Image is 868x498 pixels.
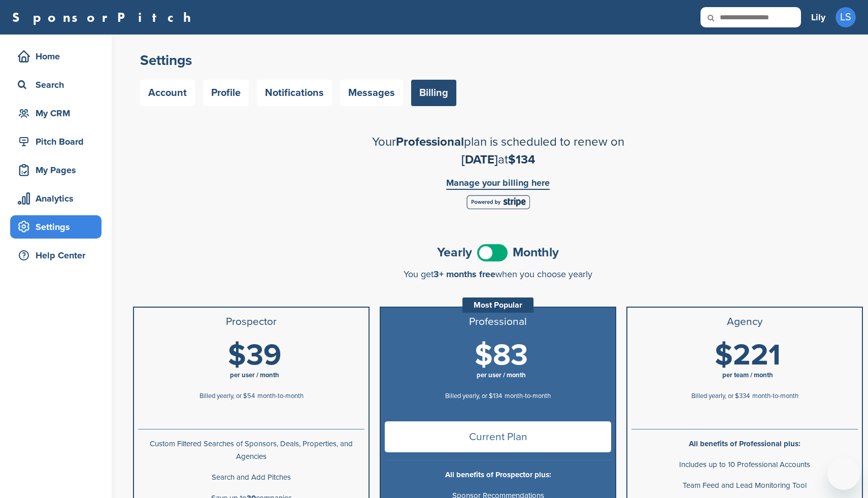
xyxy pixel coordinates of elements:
[689,439,800,448] b: All benefits of Professional plus:
[15,246,102,264] div: Help Center
[138,438,364,463] p: Custom Filtered Searches of Sponsors, Deals, Properties, and Agencies
[475,338,528,373] span: $83
[10,73,102,96] a: Search
[631,316,858,328] h3: Agency
[811,6,825,28] a: Lily
[10,102,102,125] a: My CRM
[445,470,551,479] b: All benefits of Prospector plus:
[12,11,197,24] a: SponsorPitch
[10,215,102,239] a: Settings
[811,10,825,24] h3: Lily
[513,246,559,259] span: Monthly
[228,338,281,373] span: $39
[396,135,464,149] span: Professional
[437,246,472,259] span: Yearly
[411,80,456,106] a: Billing
[433,269,495,280] span: 3+ months free
[10,130,102,153] a: Pitch Board
[15,161,102,179] div: My Pages
[230,371,279,379] span: per user / month
[385,421,611,452] span: Current Plan
[827,457,860,490] iframe: Button to launch messaging window
[15,189,102,208] div: Analytics
[722,371,773,379] span: per team / month
[320,133,676,169] h2: Your plan is scheduled to renew on at
[133,269,863,279] div: You get when you choose yearly
[138,471,364,484] p: Search and Add Pitches
[10,158,102,182] a: My Pages
[462,297,533,313] div: Most Popular
[138,316,364,328] h3: Prospector
[10,45,102,68] a: Home
[691,392,750,400] span: Billed yearly, or $334
[385,316,611,328] h3: Professional
[446,178,550,190] a: Manage your billing here
[15,47,102,65] div: Home
[505,392,551,400] span: month-to-month
[199,392,255,400] span: Billed yearly, or $54
[10,244,102,267] a: Help Center
[631,458,858,471] p: Includes up to 10 Professional Accounts
[257,80,332,106] a: Notifications
[15,104,102,122] div: My CRM
[836,7,856,27] span: LS
[10,187,102,210] a: Analytics
[140,80,195,106] a: Account
[15,132,102,151] div: Pitch Board
[15,218,102,236] div: Settings
[508,152,535,167] span: $134
[140,51,856,70] h2: Settings
[203,80,249,106] a: Profile
[631,479,858,492] p: Team Feed and Lead Monitoring Tool
[340,80,403,106] a: Messages
[477,371,526,379] span: per user / month
[445,392,502,400] span: Billed yearly, or $134
[715,338,781,373] span: $221
[461,152,498,167] span: [DATE]
[257,392,304,400] span: month-to-month
[466,195,530,209] img: Stripe
[15,76,102,94] div: Search
[752,392,798,400] span: month-to-month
